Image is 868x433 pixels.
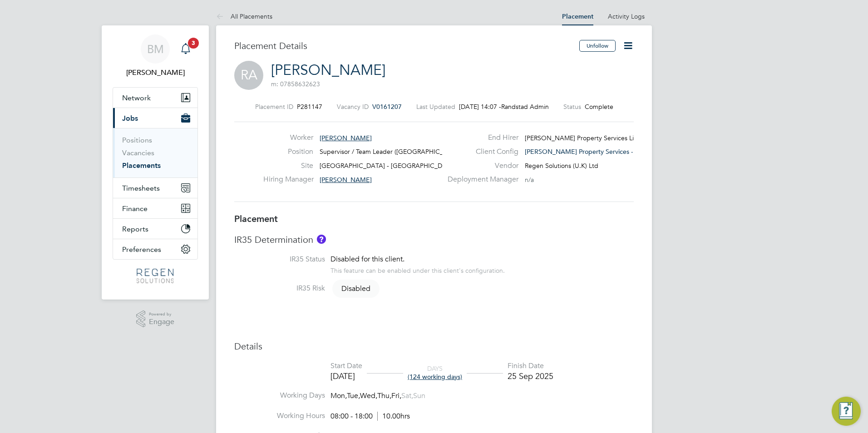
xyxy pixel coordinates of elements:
[234,411,325,421] label: Working Hours
[234,40,572,52] h3: Placement Details
[501,103,549,111] span: Randstad Admin
[579,40,616,52] button: Unfollow
[372,103,402,111] span: V0161207
[263,147,313,157] label: Position
[337,103,369,111] label: Vacancy ID
[122,184,160,192] span: Timesheets
[147,43,164,55] span: BM
[271,80,320,88] span: m: 07858632623
[413,391,425,400] span: Sun
[525,162,598,170] span: Regen Solutions (U.K) Ltd
[263,133,313,143] label: Worker
[234,340,634,352] h3: Details
[320,134,372,142] span: [PERSON_NAME]
[177,34,195,64] a: 3
[442,147,518,157] label: Client Config
[332,280,380,298] span: Disabled
[330,412,410,421] div: 08:00 - 18:00
[122,136,152,144] a: Positions
[216,12,272,20] a: All Placements
[113,198,197,218] button: Finance
[234,284,325,293] label: IR35 Risk
[263,175,313,184] label: Hiring Manager
[317,235,326,244] button: About IR35
[525,176,534,184] span: n/a
[585,103,613,111] span: Complete
[122,114,138,123] span: Jobs
[234,255,325,264] label: IR35 Status
[297,103,322,111] span: P281147
[113,219,197,239] button: Reports
[271,61,385,79] a: [PERSON_NAME]
[360,391,377,400] span: Wed,
[234,61,263,90] span: RA
[377,391,391,400] span: Thu,
[608,12,645,20] a: Activity Logs
[442,175,518,184] label: Deployment Manager
[320,148,480,156] span: Supervisor / Team Leader ([GEOGRAPHIC_DATA]) 2025
[416,103,455,111] label: Last Updated
[391,391,401,400] span: Fri,
[442,161,518,171] label: Vendor
[234,391,325,400] label: Working Days
[136,310,175,328] a: Powered byEngage
[122,148,154,157] a: Vacancies
[525,134,647,142] span: [PERSON_NAME] Property Services Limi…
[263,161,313,171] label: Site
[149,318,174,326] span: Engage
[234,213,278,224] b: Placement
[320,176,372,184] span: [PERSON_NAME]
[401,391,413,400] span: Sat,
[113,67,198,78] span: Billy Mcnamara
[563,103,581,111] label: Status
[149,310,174,318] span: Powered by
[113,128,197,177] div: Jobs
[255,103,293,111] label: Placement ID
[525,148,647,156] span: [PERSON_NAME] Property Services - W…
[113,269,198,283] a: Go to home page
[330,264,505,275] div: This feature can be enabled under this client's configuration.
[113,178,197,198] button: Timesheets
[330,371,362,381] div: [DATE]
[113,34,198,78] a: BM[PERSON_NAME]
[408,373,462,381] span: (124 working days)
[320,162,456,170] span: [GEOGRAPHIC_DATA] - [GEOGRAPHIC_DATA]
[347,391,360,400] span: Tue,
[508,371,553,381] div: 25 Sep 2025
[122,161,161,170] a: Placements
[459,103,501,111] span: [DATE] 14:07 -
[403,364,467,381] div: DAYS
[122,93,151,102] span: Network
[137,269,173,283] img: regensolutions-logo-retina.png
[330,255,404,264] span: Disabled for this client.
[330,391,347,400] span: Mon,
[122,204,148,213] span: Finance
[562,13,593,20] a: Placement
[234,234,634,246] h3: IR35 Determination
[330,361,362,371] div: Start Date
[377,412,410,421] span: 10.00hrs
[122,225,148,233] span: Reports
[113,239,197,259] button: Preferences
[188,38,199,49] span: 3
[113,108,197,128] button: Jobs
[832,397,861,426] button: Engage Resource Center
[508,361,553,371] div: Finish Date
[442,133,518,143] label: End Hirer
[113,88,197,108] button: Network
[122,245,161,254] span: Preferences
[102,25,209,300] nav: Main navigation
